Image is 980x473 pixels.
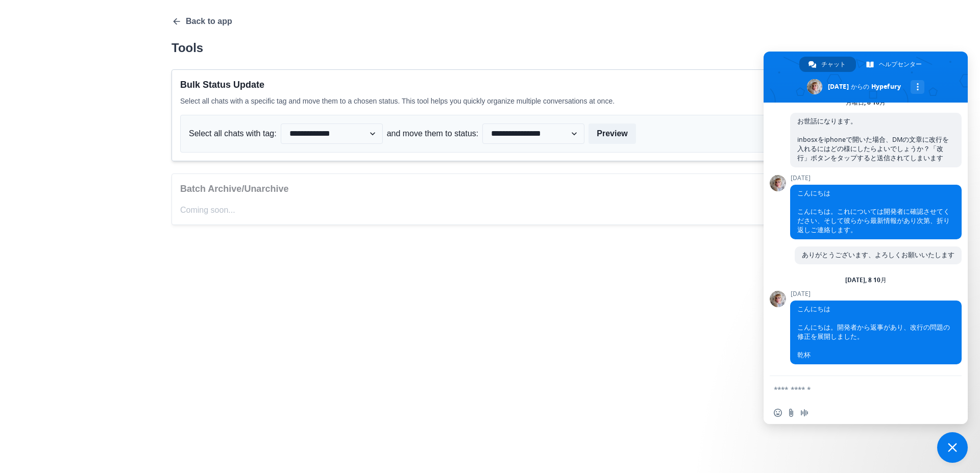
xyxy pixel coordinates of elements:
span: こんにちは こんにちは。開発者から返事があり、改行の問題の修正を展開しました。 乾杯 [797,305,950,359]
div: チャットを閉じる [937,432,968,463]
p: Batch Archive/Unarchive [180,182,800,196]
span: お世話になります。 inbosxをiphoneで開いた場合、DMの文章に改行を入れるにはどの様にしたらよいでしょうか？「改行」ボタンをタップすると送信されてしまいます [797,117,949,162]
div: ヘルプセンター [857,57,932,72]
span: ありがとうございます、よろしくお願いいたします [802,251,954,259]
span: [DATE] [790,290,962,297]
p: and move them to status: [387,128,479,140]
span: [DATE] [790,175,962,182]
span: ファイルを送信 [787,409,795,417]
div: その他のチャンネル [911,80,924,94]
span: 絵文字を挿入 [774,409,782,417]
span: オーディオメッセージの録音 [800,409,808,417]
textarea: メッセージを作成... [774,385,935,394]
span: チャット [821,57,846,72]
span: こんにちは こんにちは。これについては開発者に確認させてください、そして彼らから最新情報があり次第、折り返しご連絡します。 [797,189,950,234]
div: チャット [799,57,856,72]
p: Coming soon... [180,204,800,216]
p: Tools [171,39,808,57]
span: ヘルプセンター [879,57,922,72]
div: [DATE], 8 10月 [845,277,887,283]
button: Preview [589,123,635,144]
p: Select all chats with a specific tag and move them to a chosen status. This tool helps you quickl... [180,96,800,107]
p: Bulk Status Update [180,78,800,92]
button: Back to app [171,16,232,27]
div: 月曜日, 6 10月 [846,99,886,106]
p: Select all chats with tag: [189,128,277,140]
